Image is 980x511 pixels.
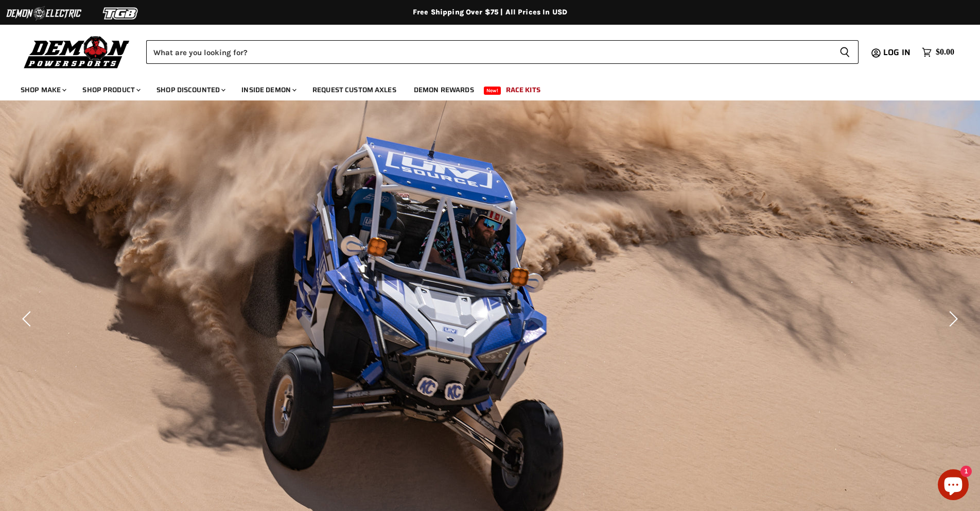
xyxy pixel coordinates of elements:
img: TGB Logo 2 [82,4,160,23]
button: Previous [18,309,39,329]
a: Inside Demon [234,79,303,100]
img: Demon Electric Logo 2 [5,4,82,23]
a: Demon Rewards [406,79,482,100]
button: Search [831,40,859,64]
img: Demon Powersports [21,33,133,70]
div: Free Shipping Over $75 | All Prices In USD [78,8,902,17]
a: Request Custom Axles [305,79,404,100]
button: Next [941,309,962,329]
span: $0.00 [936,47,954,57]
a: Log in [879,48,917,57]
a: $0.00 [917,45,959,60]
ul: Main menu [13,75,952,100]
a: Shop Make [13,79,73,100]
span: New! [484,87,501,95]
a: Shop Discounted [149,79,232,100]
form: Product [146,40,859,64]
a: Race Kits [498,79,548,100]
input: Search [146,40,831,64]
a: Shop Product [75,79,147,100]
span: Log in [883,46,911,59]
inbox-online-store-chat: Shopify online store chat [935,469,972,503]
